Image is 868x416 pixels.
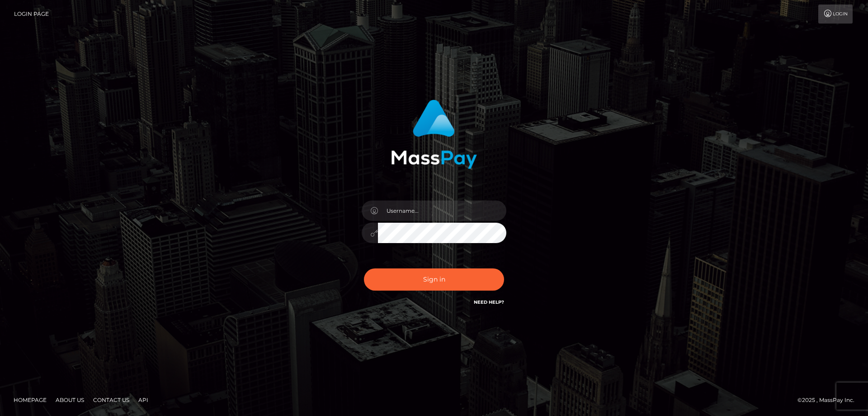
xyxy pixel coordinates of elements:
img: MassPay Login [391,100,477,169]
a: API [135,393,152,407]
a: Need Help? [474,299,504,305]
div: © 2025 , MassPay Inc. [797,395,861,405]
a: Contact Us [90,393,133,407]
button: Sign in [364,268,504,291]
a: About Us [52,393,88,407]
a: Login Page [14,5,49,24]
input: Username... [378,201,506,221]
a: Login [818,5,853,24]
a: Homepage [10,393,50,407]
